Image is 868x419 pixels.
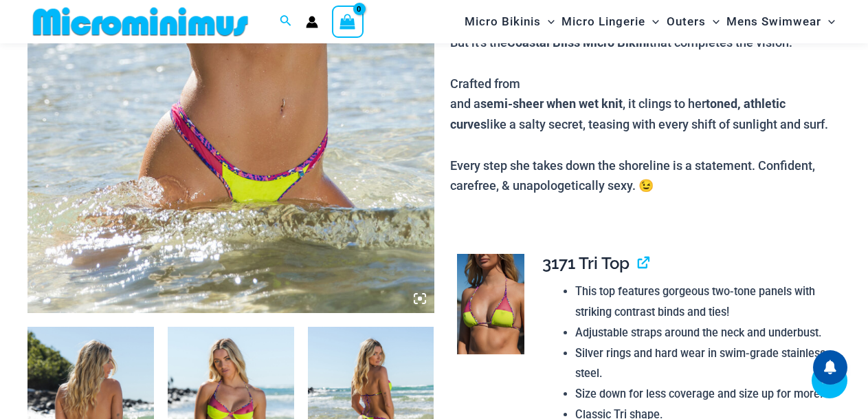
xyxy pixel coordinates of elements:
[706,4,720,39] span: Menu Toggle
[541,4,555,39] span: Menu Toggle
[450,94,841,196] div: and a , it clings to her like a salty secret, teasing with every shift of sunlight and surf. Ever...
[461,4,558,39] a: Micro BikinisMenu ToggleMenu Toggle
[280,13,292,30] a: Search icon link
[459,2,841,41] nav: Site Navigation
[332,6,364,37] a: View Shopping Cart, empty
[575,343,829,384] li: Silver rings and hard wear in swim-grade stainless steel.
[558,4,663,39] a: Micro LingerieMenu ToggleMenu Toggle
[575,281,829,322] li: This top features gorgeous two-tone panels with striking contrast binds and ties!
[663,4,723,39] a: OutersMenu ToggleMenu Toggle
[306,16,318,28] a: Account icon link
[480,95,623,111] b: semi-sheer when wet knit
[726,4,821,39] span: Mens Swimwear
[645,4,659,39] span: Menu Toggle
[723,4,838,39] a: Mens SwimwearMenu ToggleMenu Toggle
[575,384,829,405] li: Size down for less coverage and size up for more.
[465,4,541,39] span: Micro Bikinis
[27,6,254,37] img: MM SHOP LOGO FLAT
[575,323,829,343] li: Adjustable straps around the neck and underbust.
[561,4,645,39] span: Micro Lingerie
[457,254,524,354] img: Coastal Bliss Leopard Sunset 3171 Tri Top
[667,4,706,39] span: Outers
[542,253,630,273] span: 3171 Tri Top
[821,4,835,39] span: Menu Toggle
